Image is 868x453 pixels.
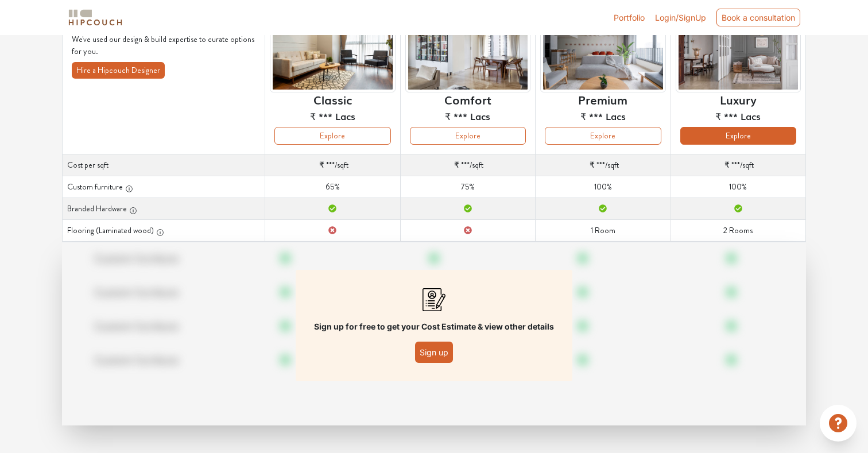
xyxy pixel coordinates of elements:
img: logo-horizontal.svg [67,7,124,28]
h6: Premium [578,92,627,106]
td: 75% [400,176,535,198]
h6: Comfort [444,92,491,106]
td: 100% [536,176,671,198]
th: Custom furniture [63,176,265,198]
button: Explore [680,127,796,145]
h6: Classic [313,92,352,106]
p: We've used our design & build expertise to curate options for you. [72,33,255,57]
td: 100% [671,176,805,198]
img: header-preview [270,7,395,92]
button: Explore [274,127,390,145]
span: Login/SignUp [655,13,706,22]
th: Flooring (Laminated wood) [63,220,265,242]
span: logo-horizontal.svg [67,5,124,30]
td: /sqft [536,154,671,176]
td: 2 Rooms [671,220,805,242]
h6: Luxury [720,92,757,106]
img: header-preview [540,7,665,92]
a: Portfolio [614,11,645,24]
th: Branded Hardware [63,198,265,220]
th: Cost per sqft [63,154,265,176]
button: Explore [545,127,661,145]
img: header-preview [405,7,530,92]
td: 1 Room [536,220,671,242]
button: Sign up [415,342,453,363]
button: Hire a Hipcouch Designer [72,62,165,79]
p: Sign up for free to get your Cost Estimate & view other details [314,320,554,332]
td: /sqft [265,154,400,176]
div: Book a consultation [716,9,800,26]
button: Explore [410,127,526,145]
td: /sqft [671,154,805,176]
td: 65% [265,176,400,198]
img: header-preview [676,7,801,92]
td: /sqft [400,154,535,176]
